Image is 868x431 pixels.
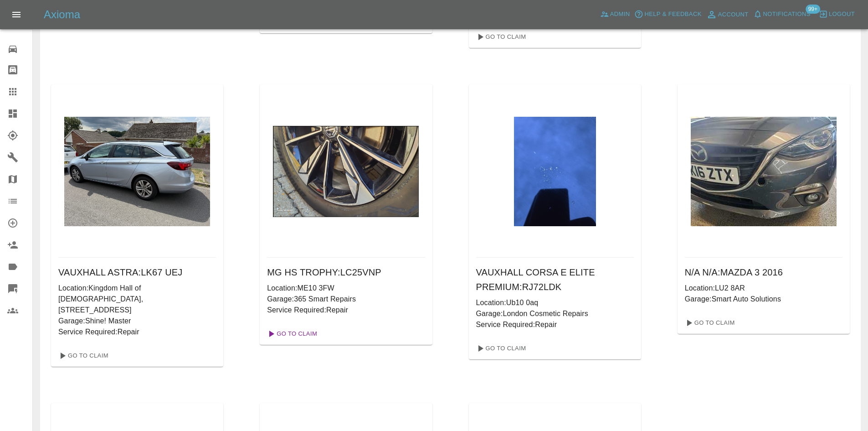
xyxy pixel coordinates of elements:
a: Go To Claim [473,30,529,44]
p: Service Required: Repair [267,305,425,316]
span: 99+ [806,5,820,14]
h6: MG HS TROPHY : LC25VNP [267,265,425,280]
p: Location: LU2 8AR [685,283,842,294]
h5: Axioma [44,7,80,22]
p: Service Required: Repair [58,327,216,338]
p: Location: ME10 3FW [267,283,425,294]
button: Notifications [751,7,813,21]
h6: VAUXHALL CORSA E ELITE PREMIUM : RJ72LDK [476,265,634,294]
span: Account [718,10,749,20]
h6: VAUXHALL ASTRA : LK67 UEJ [58,265,216,280]
a: Admin [598,7,632,21]
span: Admin [610,9,630,20]
a: Go To Claim [681,316,737,330]
p: Service Required: Repair [476,319,634,330]
p: Garage: 365 Smart Repairs [267,294,425,305]
button: Open drawer [5,4,27,26]
h6: N/A N/A : MAZDA 3 2016 [685,265,842,280]
p: Location: Kingdom Hall of [DEMOGRAPHIC_DATA], [STREET_ADDRESS] [58,283,216,316]
span: Notifications [763,9,811,20]
p: Location: Ub10 0aq [476,297,634,308]
span: Logout [829,9,855,20]
a: Go To Claim [55,348,111,363]
p: Garage: London Cosmetic Repairs [476,308,634,319]
a: Go To Claim [263,327,319,341]
p: Garage: Shine! Master [58,316,216,327]
span: Help & Feedback [644,9,701,20]
button: Help & Feedback [632,7,704,21]
a: Account [704,7,751,22]
p: Garage: Smart Auto Solutions [685,294,842,305]
a: Go To Claim [473,341,529,356]
button: Logout [817,7,857,21]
